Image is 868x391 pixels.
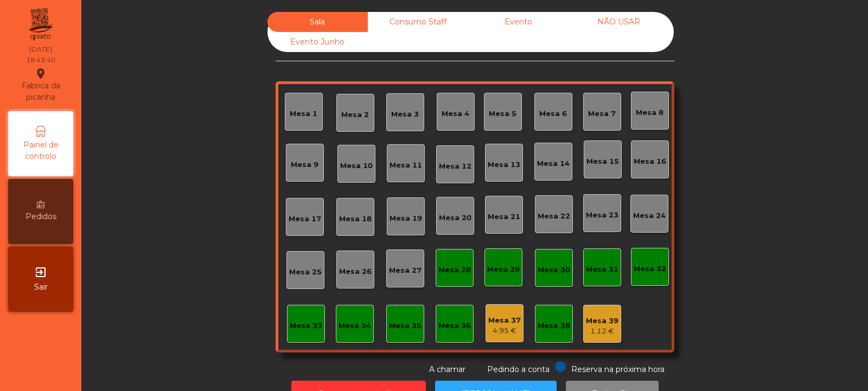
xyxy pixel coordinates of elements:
[340,161,373,171] div: Mesa 10
[368,12,468,32] div: Consumo Staff
[27,5,54,43] img: qpiato
[634,264,666,274] div: Mesa 32
[429,364,465,374] span: A chamar
[538,265,570,275] div: Mesa 30
[289,267,322,278] div: Mesa 25
[267,32,368,52] div: Evento Junho
[634,156,666,167] div: Mesa 16
[34,67,47,80] i: location_on
[537,158,570,169] div: Mesa 14
[390,160,422,171] div: Mesa 11
[290,108,317,119] div: Mesa 1
[586,210,618,221] div: Mesa 23
[439,213,471,223] div: Mesa 20
[636,107,663,118] div: Mesa 8
[488,325,521,336] div: 4.95 €
[25,211,56,222] span: Pedidos
[290,321,322,331] div: Mesa 33
[569,12,669,32] div: NÃO USAR
[390,213,422,224] div: Mesa 19
[391,109,419,120] div: Mesa 3
[488,315,521,326] div: Mesa 37
[291,159,318,170] div: Mesa 9
[26,55,55,65] div: 18:43:40
[341,110,369,120] div: Mesa 2
[633,210,666,221] div: Mesa 24
[571,364,665,374] span: Reserva na próxima hora
[389,321,422,331] div: Mesa 35
[586,156,619,167] div: Mesa 15
[487,364,550,374] span: Pedindo a conta
[586,316,618,326] div: Mesa 39
[29,44,52,54] div: [DATE]
[339,266,372,277] div: Mesa 26
[11,139,71,162] span: Painel de controlo
[539,108,567,119] div: Mesa 6
[339,321,371,331] div: Mesa 34
[588,108,616,119] div: Mesa 7
[538,211,570,222] div: Mesa 22
[488,211,520,222] div: Mesa 21
[34,281,48,293] span: Sair
[586,264,618,275] div: Mesa 31
[538,321,570,331] div: Mesa 38
[267,12,368,32] div: Sala
[489,108,516,119] div: Mesa 5
[34,266,47,279] i: exit_to_app
[438,265,471,275] div: Mesa 28
[468,12,569,32] div: Evento
[439,161,471,172] div: Mesa 12
[442,108,469,119] div: Mesa 4
[9,67,73,103] div: Fabrica da picanha
[488,159,520,170] div: Mesa 13
[389,265,422,276] div: Mesa 27
[487,264,520,275] div: Mesa 29
[438,321,471,331] div: Mesa 36
[339,214,372,225] div: Mesa 18
[289,214,321,225] div: Mesa 17
[586,326,618,337] div: 1.12 €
